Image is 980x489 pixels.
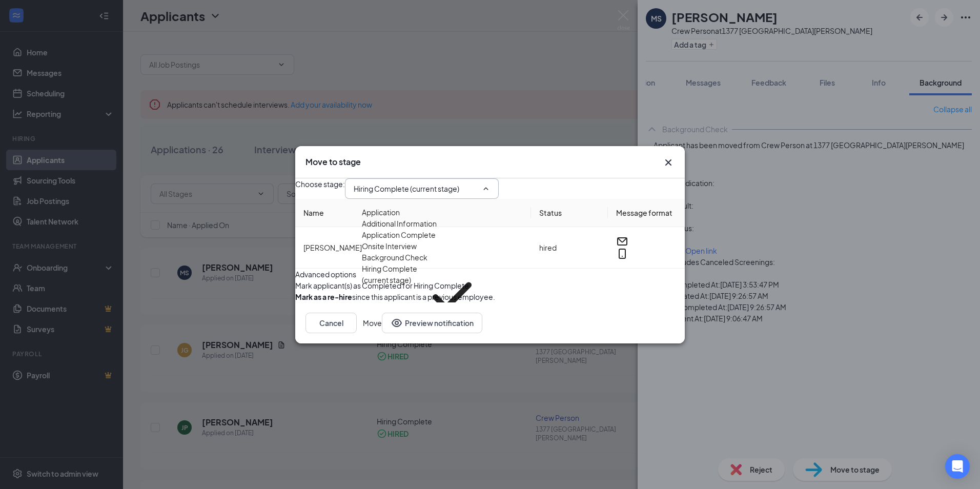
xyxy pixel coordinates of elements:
[662,156,675,169] button: Close
[945,454,970,479] div: Open Intercom Messenger
[305,156,361,168] h3: Move to stage
[616,235,628,248] svg: Email
[362,207,400,218] div: Application
[362,229,436,240] div: Application Complete
[303,243,362,252] span: [PERSON_NAME]
[531,199,608,227] th: Status
[391,317,403,329] svg: Eye
[295,291,495,302] div: since this applicant is a previous employee.
[295,269,685,280] div: Advanced options
[662,156,675,169] svg: Cross
[295,280,469,291] span: Mark applicant(s) as Completed for Hiring Complete
[482,185,490,193] svg: ChevronUp
[305,313,357,333] button: Cancel
[295,292,352,301] b: Mark as a re-hire
[382,313,482,333] button: Preview notificationEye
[295,199,531,227] th: Name
[608,199,685,227] th: Message format
[295,178,345,199] span: Choose stage :
[616,248,628,260] svg: MobileSms
[362,240,417,252] div: Onsite Interview
[419,263,486,330] svg: Checkmark
[362,252,427,263] div: Background Check
[362,263,419,330] div: Hiring Complete (current stage)
[362,218,437,229] div: Additional Information
[531,227,608,269] td: hired
[363,313,382,333] button: Move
